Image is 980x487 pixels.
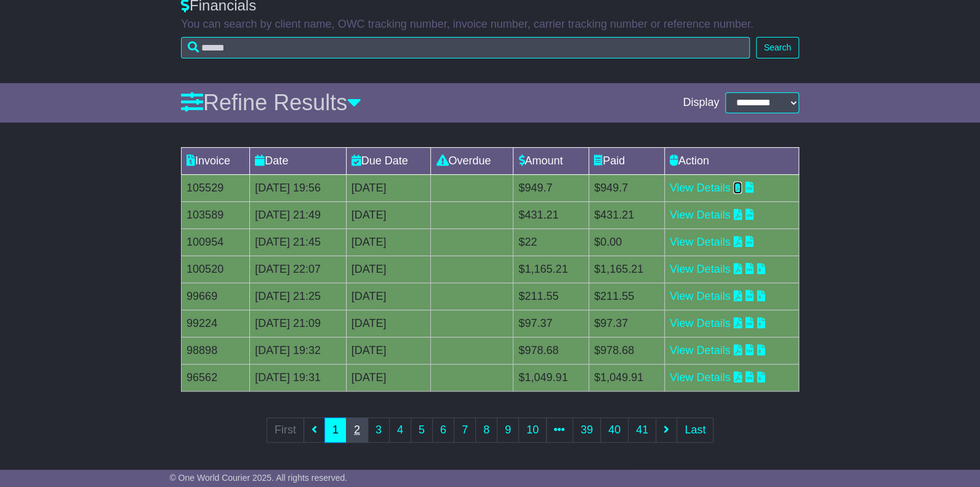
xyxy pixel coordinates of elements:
a: View Details [670,290,731,302]
td: Date [250,147,346,174]
td: $1,049.91 [588,364,664,391]
td: Paid [588,147,664,174]
td: [DATE] 22:07 [250,256,346,283]
a: View Details [670,236,731,248]
a: 4 [389,417,411,443]
td: $0.00 [588,228,664,256]
a: View Details [670,317,731,329]
td: [DATE] 19:32 [250,337,346,364]
td: [DATE] [346,256,431,283]
td: [DATE] 21:25 [250,283,346,310]
td: $949.7 [513,174,589,201]
a: View Details [670,209,731,221]
button: Search [756,37,799,58]
td: [DATE] [346,174,431,201]
td: $211.55 [513,283,589,310]
td: [DATE] [346,228,431,256]
td: $949.7 [588,174,664,201]
td: 99224 [182,310,250,337]
a: 39 [572,417,601,443]
td: $211.55 [588,283,664,310]
td: [DATE] 19:56 [250,174,346,201]
span: © One World Courier 2025. All rights reserved. [169,473,347,483]
td: $978.68 [588,337,664,364]
a: 5 [411,417,433,443]
a: 3 [367,417,390,443]
td: Action [664,147,798,174]
td: $978.68 [513,337,589,364]
td: $431.21 [588,201,664,228]
a: View Details [670,182,731,194]
td: Overdue [431,147,513,174]
td: [DATE] [346,364,431,391]
td: 100954 [182,228,250,256]
a: View Details [670,263,731,275]
a: View Details [670,371,731,384]
td: 98898 [182,337,250,364]
a: 7 [454,417,476,443]
td: [DATE] 21:09 [250,310,346,337]
td: $431.21 [513,201,589,228]
td: Amount [513,147,589,174]
td: [DATE] [346,310,431,337]
td: Invoice [182,147,250,174]
td: 100520 [182,256,250,283]
td: [DATE] [346,201,431,228]
td: 105529 [182,174,250,201]
td: [DATE] [346,283,431,310]
td: $1,165.21 [588,256,664,283]
a: 6 [432,417,454,443]
td: 103589 [182,201,250,228]
td: [DATE] [346,337,431,364]
p: You can search by client name, OWC tracking number, invoice number, carrier tracking number or re... [181,18,799,31]
a: 2 [346,417,368,443]
a: View Details [670,344,731,356]
td: $1,165.21 [513,256,589,283]
a: Refine Results [181,90,361,115]
td: $97.37 [513,310,589,337]
td: 96562 [182,364,250,391]
td: [DATE] 21:49 [250,201,346,228]
a: 9 [497,417,519,443]
a: 41 [628,417,656,443]
a: 1 [324,417,347,443]
td: 99669 [182,283,250,310]
a: 10 [518,417,547,443]
td: $97.37 [588,310,664,337]
td: Due Date [346,147,431,174]
td: $1,049.91 [513,364,589,391]
td: $22 [513,228,589,256]
td: [DATE] 19:31 [250,364,346,391]
td: [DATE] 21:45 [250,228,346,256]
a: Last [677,417,713,443]
a: 40 [600,417,629,443]
span: Display [683,96,719,110]
a: 8 [475,417,497,443]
